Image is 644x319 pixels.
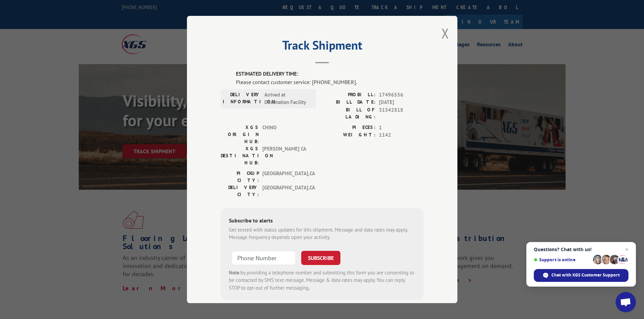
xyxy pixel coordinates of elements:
input: Phone Number [232,251,296,265]
div: Get texted with status updates for this shipment. Message and data rates may apply. Message frequ... [229,226,415,241]
span: [GEOGRAPHIC_DATA] , CA [262,170,308,184]
h2: Track Shipment [221,41,424,53]
label: PROBILL: [322,91,376,99]
span: CHINO [262,124,308,145]
div: Please contact customer service: [PHONE_NUMBER]. [236,78,424,86]
span: [GEOGRAPHIC_DATA] , CA [262,184,308,198]
span: [DATE] [379,99,424,106]
label: ESTIMATED DELIVERY TIME: [236,70,424,78]
span: 1142 [379,131,424,139]
label: XGS ORIGIN HUB: [221,124,259,145]
span: Close chat [623,245,631,254]
div: by providing a telephone number and submitting this form you are consenting to be contacted by SM... [229,269,415,292]
label: BILL OF LADING: [322,106,376,121]
label: PIECES: [322,124,376,132]
button: SUBSCRIBE [301,251,340,265]
button: Close modal [442,24,449,42]
span: Questions? Chat with us! [534,247,628,252]
span: Chat with XGS Customer Support [551,272,620,278]
label: DELIVERY INFORMATION: [223,91,261,106]
strong: Note: [229,269,241,276]
span: [PERSON_NAME] CA [262,145,308,166]
span: 31542818 [379,106,424,121]
span: Arrived at Destination Facility [264,91,310,106]
span: 17496556 [379,91,424,99]
span: Support is online [534,257,591,262]
label: DELIVERY CITY: [221,184,259,198]
label: BILL DATE: [322,99,376,106]
span: 1 [379,124,424,132]
label: PICKUP CITY: [221,170,259,184]
label: WEIGHT: [322,131,376,139]
div: Subscribe to alerts [229,216,415,226]
label: XGS DESTINATION HUB: [221,145,259,166]
div: Chat with XGS Customer Support [534,269,628,282]
div: Open chat [616,292,636,312]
